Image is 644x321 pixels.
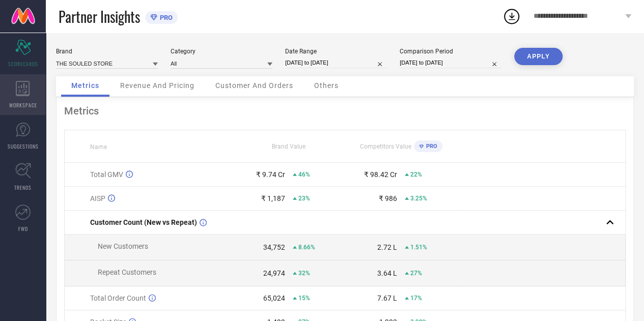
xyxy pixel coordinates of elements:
span: 46% [298,171,310,178]
input: Select date range [285,57,387,68]
span: 17% [410,295,422,302]
div: ₹ 98.42 Cr [364,170,397,179]
span: FWD [18,225,28,232]
span: 27% [410,270,422,277]
div: ₹ 1,187 [261,194,285,202]
span: 32% [298,270,310,277]
span: Name [90,143,107,151]
button: APPLY [514,48,563,65]
span: SCORECARDS [8,60,38,68]
div: Comparison Period [400,48,501,55]
span: 23% [298,195,310,202]
span: PRO [424,143,437,150]
span: TRENDS [14,184,32,191]
span: Metrics [71,81,99,90]
input: Select comparison period [400,57,501,68]
div: 2.72 L [377,243,397,251]
span: Total GMV [90,170,123,179]
div: Brand [56,48,158,55]
div: 65,024 [263,294,285,302]
span: AISP [90,194,105,202]
span: 15% [298,295,310,302]
span: 8.66% [298,244,315,251]
span: Total Order Count [90,294,146,302]
div: ₹ 9.74 Cr [256,170,285,179]
span: Revenue And Pricing [120,81,194,90]
span: WORKSPACE [9,101,37,109]
span: Customer And Orders [215,81,293,90]
span: Brand Value [272,143,305,150]
div: Date Range [285,48,387,55]
div: 3.64 L [377,269,397,277]
span: 22% [410,171,422,178]
span: 1.51% [410,244,427,251]
span: SUGGESTIONS [8,142,39,150]
div: Metrics [64,105,626,117]
span: Partner Insights [59,6,140,27]
span: 3.25% [410,195,427,202]
div: ₹ 986 [379,194,397,202]
span: Competitors Value [360,143,411,150]
div: Open download list [502,7,521,25]
div: Category [171,48,272,55]
span: New Customers [98,242,148,250]
span: PRO [157,14,173,21]
div: 7.67 L [377,294,397,302]
div: 24,974 [263,269,285,277]
div: 34,752 [263,243,285,251]
span: Customer Count (New vs Repeat) [90,218,197,226]
span: Others [314,81,339,90]
span: Repeat Customers [98,268,156,276]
